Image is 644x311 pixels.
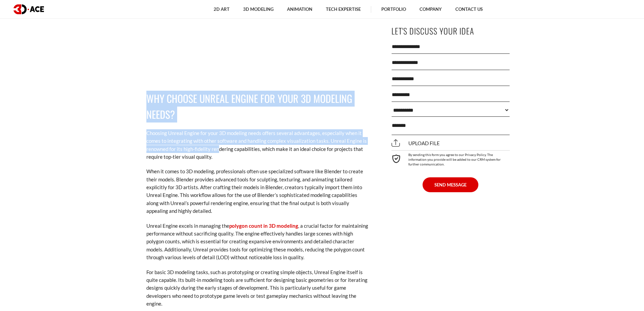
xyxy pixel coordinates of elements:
h2: Why Choose Unreal Engine for Your 3D Modeling Needs? [146,91,369,123]
p: Unreal Engine excels in managing the , a crucial factor for maintaining performance without sacri... [146,222,369,262]
button: SEND MESSAGE [423,177,478,192]
a: polygon count in 3D modeling [229,223,298,229]
span: Upload file [391,140,440,146]
p: When it comes to 3D modeling, professionals often use specialized software like Blender to create... [146,168,369,215]
p: For basic 3D modeling tasks, such as prototyping or creating simple objects, Unreal Engine itself... [146,268,369,308]
img: logo dark [14,4,44,14]
p: Let's Discuss Your Idea [391,23,510,39]
p: Choosing Unreal Engine for your 3D modeling needs offers several advantages, especially when it c... [146,129,369,161]
div: By sending this form you agree to our Privacy Policy. The information you provide will be added t... [391,150,510,166]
